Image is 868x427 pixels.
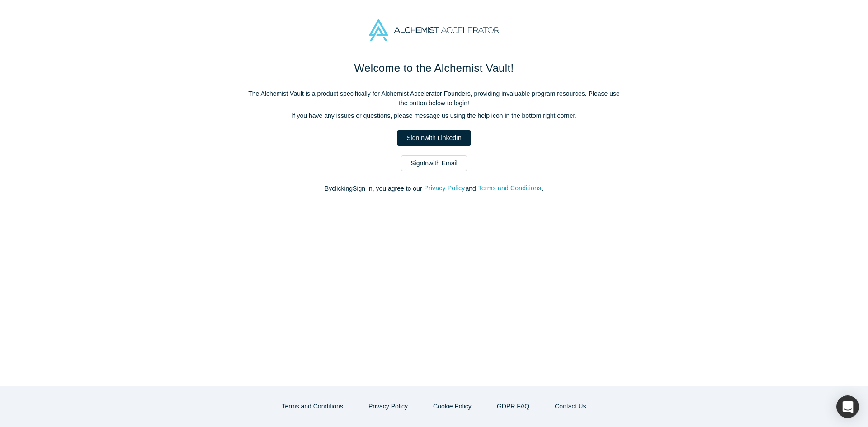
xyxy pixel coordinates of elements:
p: By clicking Sign In , you agree to our and . [244,184,624,193]
a: Contact Us [545,399,595,414]
button: Privacy Policy [359,399,417,414]
a: SignInwith Email [401,155,467,171]
button: Cookie Policy [424,399,481,414]
img: Alchemist Accelerator Logo [369,19,499,41]
button: Terms and Conditions [273,399,353,414]
a: SignInwith LinkedIn [397,130,471,146]
button: Terms and Conditions [478,183,542,193]
p: The Alchemist Vault is a product specifically for Alchemist Accelerator Founders, providing inval... [244,89,624,108]
p: If you have any issues or questions, please message us using the help icon in the bottom right co... [244,111,624,121]
a: GDPR FAQ [487,399,539,414]
h1: Welcome to the Alchemist Vault! [244,60,624,76]
button: Privacy Policy [424,183,465,193]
